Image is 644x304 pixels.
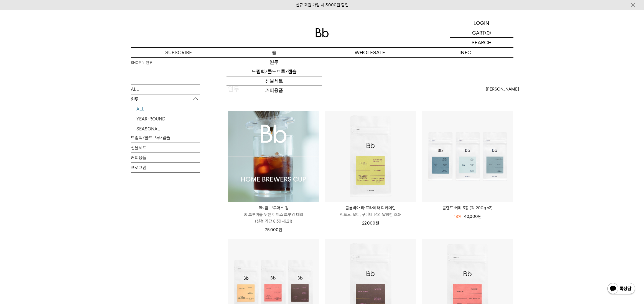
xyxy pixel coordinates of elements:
[362,221,379,226] span: 22,000
[478,214,482,219] span: 원
[226,76,322,86] a: 선물세트
[472,28,485,37] p: CART
[422,205,513,211] a: 블렌드 커피 3종 (각 200g x3)
[418,48,513,57] p: INFO
[279,227,282,232] span: 원
[322,48,418,57] p: WHOLESALE
[226,67,322,76] a: 드립백/콜드브루/캡슐
[607,282,636,296] img: 카카오톡 채널 1:1 채팅 버튼
[136,124,200,134] a: SEASONAL
[131,163,200,172] a: 프로그램
[131,94,200,104] p: 원두
[228,111,319,202] img: Bb 홈 브루어스 컵
[226,86,322,95] a: 커피용품
[228,211,319,225] p: 홈 브루어를 위한 아이스 브루잉 대회 (신청 기간 8.30~9.21)
[486,86,519,92] span: [PERSON_NAME]
[422,111,513,202] img: 블렌드 커피 3종 (각 200g x3)
[131,143,200,153] a: 선물세트
[146,60,152,66] a: 원두
[450,28,513,38] a: CART (0)
[315,28,329,37] img: 로고
[136,104,200,114] a: ALL
[131,60,141,66] a: SHOP
[226,48,322,57] a: 숍
[296,2,348,7] a: 신규 회원 가입 시 3,000원 할인
[472,38,492,47] p: SEARCH
[325,211,416,218] p: 청포도, 오디, 구아바 잼의 달콤한 조화
[450,18,513,28] a: LOGIN
[226,58,322,67] a: 원두
[136,114,200,124] a: YEAR-ROUND
[131,84,200,94] a: ALL
[131,133,200,143] a: 드립백/콜드브루/캡슐
[485,28,491,37] p: (0)
[131,48,226,57] a: SUBSCRIBE
[228,205,319,211] p: Bb 홈 브루어스 컵
[325,205,416,218] a: 콜롬비아 라 프라데라 디카페인 청포도, 오디, 구아바 잼의 달콤한 조화
[325,111,416,202] img: 콜롬비아 라 프라데라 디카페인
[464,214,482,219] span: 40,000
[474,18,489,28] p: LOGIN
[454,213,461,220] div: 18%
[375,221,379,226] span: 원
[228,205,319,225] a: Bb 홈 브루어스 컵 홈 브루어를 위한 아이스 브루잉 대회(신청 기간 8.30~9.21)
[325,205,416,211] p: 콜롬비아 라 프라데라 디카페인
[131,153,200,163] a: 커피용품
[265,227,282,232] span: 25,000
